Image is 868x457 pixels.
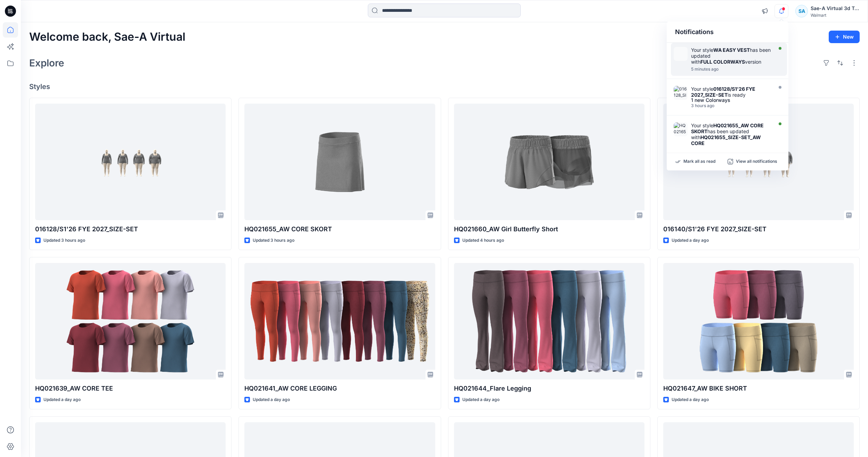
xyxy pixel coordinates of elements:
img: 016128_SIZE SET_REV_LS SQUARE NECK TOP [674,86,688,100]
p: 016140/S1'26 FYE 2027_SIZE-SET [663,224,854,234]
p: HQ021655_AW CORE SKORT [244,224,435,234]
strong: FULL COLORWAYS [700,59,745,65]
p: HQ021639_AW CORE TEE [35,384,226,393]
p: Updated a day ago [672,237,709,244]
h4: Styles [29,82,860,91]
p: HQ021660_AW Girl Butterfly Short [454,224,644,234]
strong: 016128/S1'26 FYE 2027_SIZE-SET [691,86,755,98]
a: HQ021647_AW BIKE SHORT [663,263,854,379]
div: Your style has been updated with version [691,47,771,65]
p: Updated a day ago [43,396,81,403]
a: HQ021655_AW CORE SKORT [244,104,435,220]
a: HQ021641_AW CORE LEGGING [244,263,435,379]
p: HQ021647_AW BIKE SHORT [663,384,854,393]
div: Your style is ready [691,86,771,98]
a: 016128/S1'26 FYE 2027_SIZE-SET [35,104,226,220]
button: New [829,31,860,43]
p: Updated a day ago [672,396,709,403]
a: HQ021639_AW CORE TEE [35,263,226,379]
p: Updated 4 hours ago [462,237,504,244]
strong: WA EASY VEST [713,47,750,53]
h2: Explore [29,57,64,69]
div: Walmart [811,13,859,18]
div: SA [795,5,808,17]
p: HQ021641_AW CORE LEGGING [244,384,435,393]
p: HQ021644_Flare Legging [454,384,644,393]
div: 1 new Colorways [691,98,771,103]
strong: HQ021655_AW CORE SKORT [691,122,764,134]
a: 016140/S1'26 FYE 2027_SIZE-SET [663,104,854,220]
p: Updated a day ago [253,396,290,403]
p: Updated 3 hours ago [253,237,294,244]
a: HQ021644_Flare Legging [454,263,644,379]
p: Mark all as read [683,159,715,165]
p: Updated 3 hours ago [43,237,85,244]
img: FULL COLORWAYS [674,47,688,61]
p: View all notifications [736,159,777,165]
p: Updated a day ago [462,396,500,403]
strong: HQ021655_SIZE-SET_AW CORE SKORT_SaeA_081825 [691,134,761,152]
div: Your style has been updated with version [691,122,771,152]
img: HQ021655_SIZE-SET_AW CORE SKORT_SaeA_081825 [674,122,688,136]
h2: Welcome back, Sae-A Virtual [29,31,185,43]
a: HQ021660_AW Girl Butterfly Short [454,104,644,220]
div: Notifications [667,22,788,43]
div: Sae-A Virtual 3d Team [811,4,859,13]
div: Wednesday, August 20, 2025 05:54 [691,67,771,72]
div: Wednesday, August 20, 2025 02:56 [691,103,771,108]
p: 016128/S1'26 FYE 2027_SIZE-SET [35,224,226,234]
